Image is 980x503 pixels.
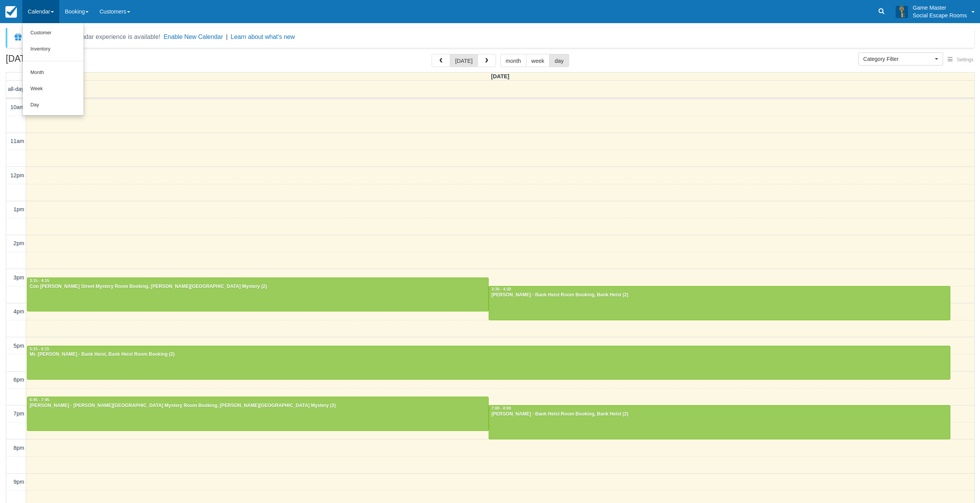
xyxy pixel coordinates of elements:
a: 6:45 - 7:45[PERSON_NAME] - [PERSON_NAME][GEOGRAPHIC_DATA] Mystery Room Booking, [PERSON_NAME][GEO... [27,397,489,431]
button: Category Filter [858,52,943,66]
button: [DATE] [450,54,478,67]
span: 5:15 - 6:15 [30,347,49,351]
button: day [549,54,569,67]
img: checkfront-main-nav-mini-logo.png [5,6,17,18]
span: 12pm [10,172,24,178]
span: 11am [10,138,24,144]
span: 8pm [13,445,24,451]
a: 5:15 - 6:15Mr. [PERSON_NAME] - Bank Heist, Bank Heist Room Booking (2) [27,346,950,380]
span: 9pm [13,479,24,485]
button: Settings [943,54,978,66]
span: [DATE] [491,73,509,79]
span: 1pm [13,206,24,212]
a: Week [23,81,84,97]
img: A3 [896,5,908,18]
a: Customer [23,25,84,41]
div: [PERSON_NAME] - [PERSON_NAME][GEOGRAPHIC_DATA] Mystery Room Booking, [PERSON_NAME][GEOGRAPHIC_DAT... [29,403,486,409]
div: A new Booking Calendar experience is available! [26,32,161,42]
span: 3:15 - 4:15 [30,279,49,283]
div: [PERSON_NAME] - Bank Heist Room Booking, Bank Heist (2) [491,292,948,298]
div: [PERSON_NAME] - Bank Heist Room Booking, Bank Heist (2) [491,411,948,417]
h2: [DATE] [6,54,103,68]
span: 7pm [13,410,24,417]
p: Social Escape Rooms [913,12,967,19]
ul: Calendar [22,23,84,116]
span: 2pm [13,240,24,246]
span: 7:00 - 8:00 [491,406,511,410]
span: 3pm [13,274,24,281]
span: 5pm [13,343,24,349]
span: all-day [8,86,24,92]
span: 6pm [13,377,24,383]
div: Con [PERSON_NAME] Street Mystery Room Booking, [PERSON_NAME][GEOGRAPHIC_DATA] Mystery (2) [29,284,486,290]
span: Settings [957,57,973,62]
a: Month [23,65,84,81]
a: 3:15 - 4:15Con [PERSON_NAME] Street Mystery Room Booking, [PERSON_NAME][GEOGRAPHIC_DATA] Mystery (2) [27,278,489,311]
button: week [526,54,550,67]
button: month [500,54,526,67]
p: Game Master [913,4,967,12]
span: 10am [10,104,24,110]
a: Learn about what's new [231,34,295,40]
span: | [226,34,228,40]
a: Day [23,97,84,113]
a: 7:00 - 8:00[PERSON_NAME] - Bank Heist Room Booking, Bank Heist (2) [489,405,950,439]
a: 3:30 - 4:30[PERSON_NAME] - Bank Heist Room Booking, Bank Heist (2) [489,286,950,320]
a: Inventory [23,41,84,57]
button: Enable New Calendar [164,33,223,41]
span: Category Filter [863,55,933,63]
span: 3:30 - 4:30 [491,287,511,291]
span: 4pm [13,308,24,315]
div: Mr. [PERSON_NAME] - Bank Heist, Bank Heist Room Booking (2) [29,352,948,358]
span: 6:45 - 7:45 [30,398,49,402]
